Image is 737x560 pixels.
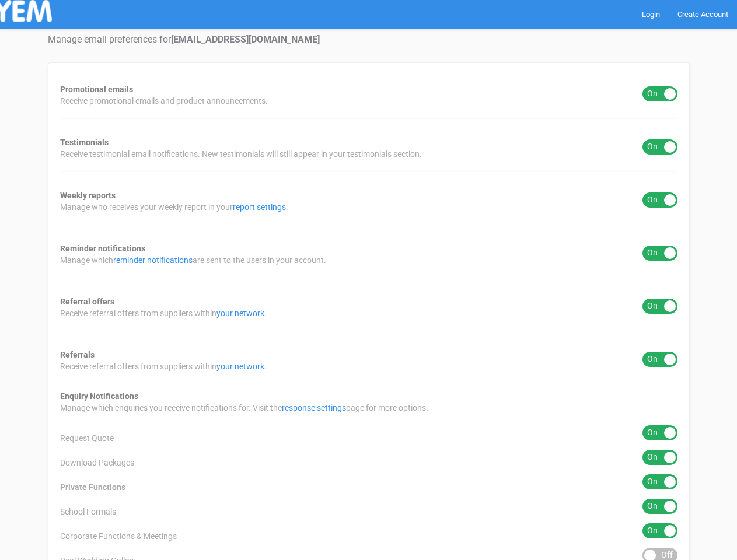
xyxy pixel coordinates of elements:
[171,34,320,45] strong: [EMAIL_ADDRESS][DOMAIN_NAME]
[60,350,95,359] strong: Referrals
[60,191,116,200] strong: Weekly reports
[113,256,193,265] a: reminder notifications
[233,202,286,212] a: report settings
[48,34,690,45] h4: Manage email preferences for
[60,244,145,253] strong: Reminder notifications
[60,530,177,542] span: Corporate Functions & Meetings
[60,307,267,319] span: Receive referral offers from suppliers within .
[60,506,116,517] span: School Formals
[60,95,268,107] span: Receive promotional emails and product announcements.
[60,138,109,147] strong: Testimonials
[60,254,326,266] span: Manage which are sent to the users in your account.
[60,148,422,160] span: Receive testimonial email notifications. New testimonials will still appear in your testimonials ...
[60,297,114,306] strong: Referral offers
[60,457,134,468] span: Download Packages
[282,403,346,412] a: response settings
[60,432,114,444] span: Request Quote
[60,85,133,94] strong: Promotional emails
[60,402,428,414] span: Manage which enquiries you receive notifications for. Visit the page for more options.
[216,362,264,371] a: your network
[60,201,288,213] span: Manage who receives your weekly report in your .
[60,481,125,493] span: Private Functions
[60,391,138,401] strong: Enquiry Notifications
[216,309,264,318] a: your network
[60,360,267,372] span: Receive referral offers from suppliers within .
